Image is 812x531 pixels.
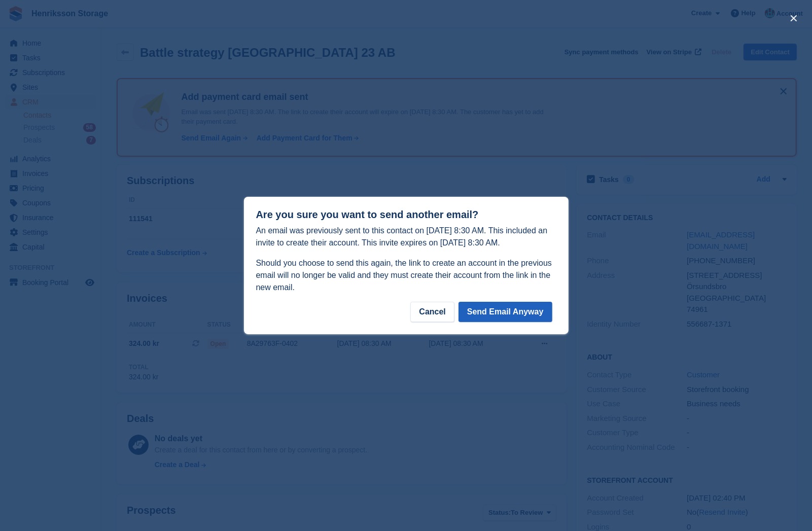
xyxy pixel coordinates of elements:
[256,225,556,249] p: An email was previously sent to this contact on [DATE] 8:30 AM. This included an invite to create...
[256,257,556,294] p: Should you choose to send this again, the link to create an account in the previous email will no...
[256,209,556,221] h1: Are you sure you want to send another email?
[786,10,802,26] button: close
[458,302,552,322] button: Send Email Anyway
[410,302,454,322] div: Cancel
